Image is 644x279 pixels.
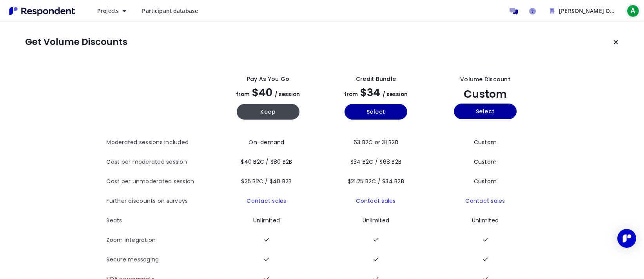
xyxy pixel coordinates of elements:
span: Unlimited [472,216,499,224]
a: Contact sales [465,197,505,205]
div: Pay as you go [247,75,289,83]
th: Cost per moderated session [107,152,214,172]
span: $21.25 B2C / $34 B2B [348,177,404,185]
span: $40 [252,85,273,100]
div: Credit Bundle [356,75,396,83]
th: Zoom integration [107,231,214,250]
div: Volume Discount [460,75,510,84]
span: $34 [360,85,380,100]
th: Seats [107,211,214,231]
span: Custom [474,177,497,185]
span: $40 B2C / $80 B2B [241,158,292,166]
span: 63 B2C or 31 B2B [354,138,398,146]
button: A [625,4,641,18]
th: Cost per unmoderated session [107,172,214,191]
span: / session [383,91,408,98]
span: Projects [97,7,119,14]
a: Help and support [525,3,541,19]
a: Contact sales [247,197,286,205]
span: $34 B2C / $68 B2B [350,158,401,166]
th: Secure messaging [107,250,214,270]
button: Select yearly custom_static plan [454,104,517,119]
button: Projects [91,4,132,18]
span: Unlimited [253,216,280,224]
button: Keep current plan [608,34,624,50]
span: Custom [464,87,507,101]
span: $25 B2C / $40 B2B [241,177,292,185]
h1: Get Volume Discounts [25,37,127,48]
a: Contact sales [356,197,395,205]
span: On-demand [249,138,284,146]
a: Participant database [136,4,204,18]
span: from [344,91,358,98]
img: Respondent [6,5,78,18]
th: Further discounts on surveys [107,191,214,211]
th: Moderated sessions included [107,133,214,152]
button: Keep current yearly payg plan [237,104,299,120]
button: Christine Organization Team [544,4,622,18]
span: / session [275,91,300,98]
span: from [236,91,250,98]
button: Select yearly basic plan [345,104,407,120]
div: Open Intercom Messenger [617,229,636,248]
span: Custom [474,138,497,146]
span: A [627,5,639,17]
span: Unlimited [363,216,389,224]
a: Message participants [506,3,522,19]
span: Custom [474,158,497,166]
span: Participant database [142,7,198,14]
